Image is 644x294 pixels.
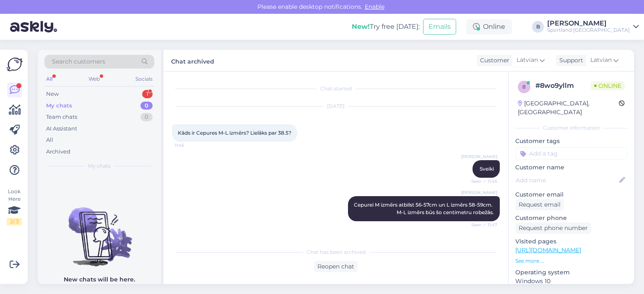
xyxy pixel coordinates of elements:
div: Archived [46,148,70,156]
span: Latvian [590,56,612,65]
span: Enable [362,3,387,10]
div: # 8wo9yllm [535,81,591,91]
div: Team chats [46,113,77,121]
div: New [46,90,59,98]
div: [GEOGRAPHIC_DATA], [GEOGRAPHIC_DATA] [518,99,619,117]
div: Sportland [GEOGRAPHIC_DATA] [547,27,630,33]
span: Kāds ir Cepures M-L izmērs? Lielāks par 38.5? [178,130,291,136]
p: See more ... [515,257,627,265]
span: Cepurei M izmērs atbilst 56-57cm un L izmērs 58-59cm. M-L izmērs būs šo centimetru robežās. [354,202,494,215]
div: [DATE] [172,102,500,110]
span: Latvian [517,56,538,65]
span: Online [591,81,625,90]
span: Search customers [52,57,105,66]
div: Chat started [172,85,500,92]
div: My chats [46,102,72,110]
p: New chats will be here. [64,275,135,284]
div: 1 [142,90,153,98]
div: Customer [477,56,509,65]
div: B [532,21,544,33]
div: 0 [140,113,153,121]
a: [PERSON_NAME]Sportland [GEOGRAPHIC_DATA] [547,20,639,33]
span: 11:45 [174,142,206,148]
span: My chats [88,162,111,170]
div: All [44,74,54,84]
p: Operating system [515,268,627,277]
div: Socials [134,74,154,84]
div: Request phone number [515,222,591,234]
div: [PERSON_NAME] [547,20,630,27]
span: 8 [522,84,526,90]
div: Try free [DATE]: [352,22,420,32]
label: Chat archived [171,55,214,66]
div: 0 [140,102,153,110]
span: [PERSON_NAME] [461,153,497,160]
span: Chat has been archived [306,248,366,256]
span: Seen ✓ 11:45 [466,178,497,184]
div: All [46,136,53,144]
div: Look Here [7,188,22,225]
span: Sveiki [480,166,494,172]
div: AI Assistant [46,125,77,133]
div: 2 / 3 [7,218,22,225]
p: Visited pages [515,237,627,246]
div: Web [87,74,101,84]
input: Add name [516,176,618,185]
p: Customer email [515,190,627,199]
p: Customer name [515,163,627,172]
p: Customer phone [515,214,627,222]
div: Support [556,56,583,65]
span: Seen ✓ 11:47 [466,222,497,228]
span: [PERSON_NAME] [461,189,497,196]
div: Online [466,19,512,34]
a: [URL][DOMAIN_NAME] [515,246,581,254]
div: Customer information [515,124,627,132]
button: Emails [423,19,456,35]
p: Windows 10 [515,277,627,286]
img: Askly Logo [7,56,23,72]
img: No chats [38,192,161,268]
div: Reopen chat [314,261,358,272]
input: Add a tag [515,147,627,160]
b: New! [352,23,370,31]
p: Customer tags [515,137,627,146]
div: Request email [515,199,564,210]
